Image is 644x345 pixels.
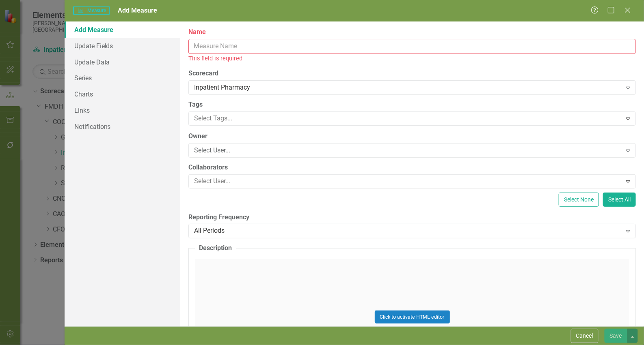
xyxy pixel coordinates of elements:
[194,83,621,92] div: Inpatient Pharmacy
[65,70,180,86] a: Series
[603,193,636,207] button: Select All
[188,39,636,54] input: Measure Name
[605,329,627,343] button: Save
[65,102,180,118] a: Links
[194,227,621,236] div: All Periods
[559,193,599,207] button: Select None
[73,6,110,15] span: Measure
[571,329,599,343] button: Cancel
[188,163,636,172] label: Collaborators
[188,213,636,222] label: Reporting Frequency
[118,6,157,14] span: Add Measure
[375,311,450,324] button: Click to activate HTML editor
[65,86,180,102] a: Charts
[188,132,636,141] label: Owner
[65,118,180,135] a: Notifications
[65,38,180,54] a: Update Fields
[188,28,636,37] label: Name
[188,100,636,109] label: Tags
[195,244,236,253] legend: Description
[194,146,621,155] div: Select User...
[188,54,636,63] div: This field is required
[65,54,180,70] a: Update Data
[65,21,180,38] a: Add Measure
[188,69,636,78] label: Scorecard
